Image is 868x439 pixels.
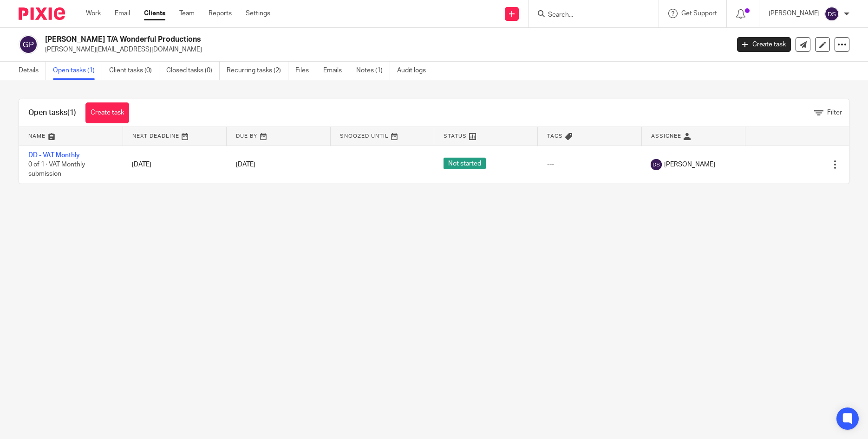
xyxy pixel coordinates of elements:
div: --- [547,160,632,169]
a: Team [179,9,195,18]
span: Get Support [681,10,717,17]
a: Open tasks (1) [53,62,102,80]
a: Notes (1) [356,62,390,80]
a: Create task [737,37,791,52]
input: Search [547,11,631,19]
span: [DATE] [236,161,255,168]
span: Snoozed Until [340,134,389,139]
span: (1) [67,109,76,116]
img: svg%3E [651,159,662,170]
a: Emails [323,62,349,80]
img: Pixie [19,7,65,20]
p: [PERSON_NAME] [769,9,820,18]
img: svg%3E [824,6,839,21]
td: [DATE] [123,146,226,184]
span: Not started [444,158,486,169]
p: [PERSON_NAME][EMAIL_ADDRESS][DOMAIN_NAME] [45,45,723,54]
a: Client tasks (0) [109,62,159,80]
a: Files [295,62,316,80]
a: Closed tasks (0) [166,62,220,80]
h2: [PERSON_NAME] T/A Wonderful Productions [45,35,587,45]
span: Tags [547,134,563,139]
span: [PERSON_NAME] [664,160,715,169]
a: DD - VAT Monthly [28,152,80,159]
a: Recurring tasks (2) [227,62,288,80]
span: Filter [827,109,842,116]
a: Email [115,9,130,18]
span: 0 of 1 · VAT Monthly submission [28,161,85,178]
img: svg%3E [19,35,38,54]
a: Reports [209,9,232,18]
a: Settings [246,9,270,18]
h1: Open tasks [28,108,76,118]
a: Work [86,9,101,18]
a: Create task [85,102,129,123]
a: Clients [144,9,165,18]
span: Status [444,134,467,139]
a: Audit logs [397,62,433,80]
a: Details [19,62,46,80]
